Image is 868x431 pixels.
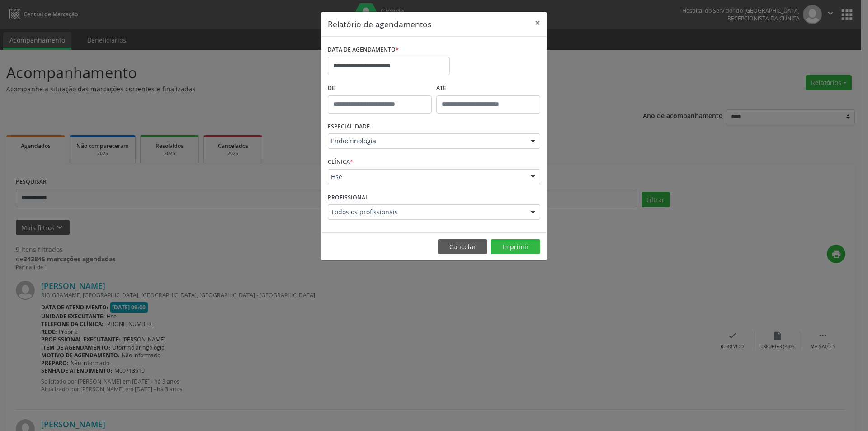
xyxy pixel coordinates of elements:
button: Close [528,12,547,34]
h5: Relatório de agendamentos [328,18,431,30]
span: Endocrinologia [331,137,522,146]
label: ATÉ [436,81,540,95]
button: Imprimir [491,239,540,255]
label: DATA DE AGENDAMENTO [328,43,399,57]
span: Todos os profissionais [331,208,522,217]
label: CLÍNICA [328,155,353,169]
label: ESPECIALIDADE [328,120,370,134]
span: Hse [331,172,522,181]
button: Cancelar [438,239,487,255]
label: PROFISSIONAL [328,190,368,204]
label: De [328,81,432,95]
